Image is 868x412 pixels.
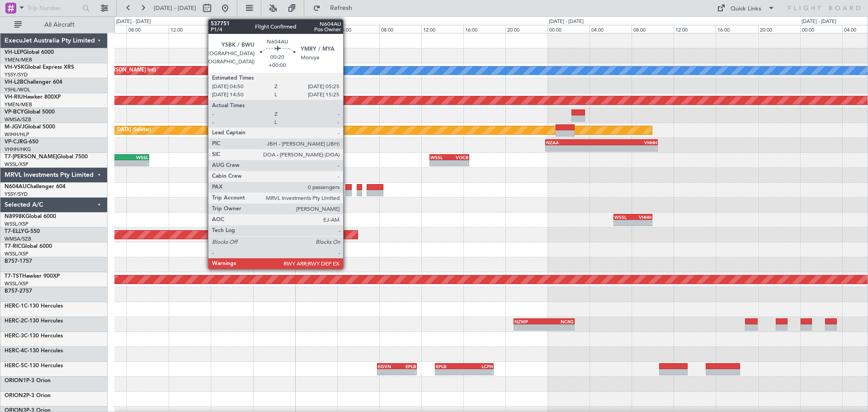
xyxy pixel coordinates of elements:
[5,146,31,153] a: VHHH/HKG
[5,378,26,384] span: ORION1
[5,71,28,78] a: YSSY/SYD
[397,364,416,369] div: EPLB
[5,65,74,70] a: VH-VSKGlobal Express XRS
[5,229,24,234] span: T7-ELLY
[5,244,52,249] a: T7-RICGlobal 6000
[5,363,63,369] a: HERC-5C-130 Hercules
[5,274,60,279] a: T7-TSTHawker 900XP
[379,25,421,33] div: 08:00
[10,18,98,32] button: All Aircraft
[712,1,779,15] button: Quick Links
[5,131,29,138] a: WIHH/HLP
[5,259,23,264] span: B757-1
[24,22,95,28] span: All Aircraft
[5,50,23,55] span: VH-LEP
[549,18,584,26] div: [DATE] - [DATE]
[505,25,547,33] div: 20:00
[5,184,66,189] a: N604AUChallenger 604
[800,25,842,33] div: 00:00
[378,369,397,375] div: -
[5,95,23,100] span: VH-RIU
[464,369,493,375] div: -
[802,18,836,26] div: [DATE] - [DATE]
[211,25,253,33] div: 16:00
[127,25,169,33] div: 08:00
[116,18,151,26] div: [DATE] - [DATE]
[28,1,80,15] input: Trip Number
[5,236,31,242] a: WMSA/SZB
[309,1,363,15] button: Refresh
[5,303,24,309] span: HERC-1
[5,221,28,227] a: WSSL/XSP
[5,57,32,63] a: YMEN/MEB
[464,364,493,369] div: LCPH
[295,25,337,33] div: 00:00
[546,140,601,145] div: NZAA
[5,280,28,287] a: WSSL/XSP
[602,146,657,151] div: -
[590,25,632,33] div: 04:00
[5,161,28,168] a: WSSL/XSP
[5,214,56,219] a: N8998KGlobal 6000
[731,5,761,14] div: Quick Links
[614,220,633,226] div: -
[633,214,651,220] div: VHHH
[5,154,57,160] span: T7-[PERSON_NAME]
[5,191,28,198] a: YSSY/SYD
[546,146,601,151] div: -
[5,139,38,145] a: VP-CJRG-650
[253,25,295,33] div: 20:00
[169,25,211,33] div: 12:00
[5,124,24,130] span: M-JGVJ
[436,369,464,375] div: -
[449,161,468,166] div: -
[5,109,24,115] span: VP-BCY
[632,25,674,33] div: 08:00
[436,364,464,369] div: EPLB
[716,25,758,33] div: 16:00
[5,363,24,369] span: HERC-5
[297,18,331,26] div: [DATE] - [DATE]
[5,116,31,123] a: WMSA/SZB
[322,5,360,11] span: Refresh
[5,318,24,324] span: HERC-2
[5,65,24,70] span: VH-VSK
[397,369,416,375] div: -
[633,220,651,226] div: -
[154,4,196,12] span: [DATE] - [DATE]
[378,364,397,369] div: EGVN
[5,393,26,398] span: ORION2
[544,325,574,330] div: -
[614,214,633,220] div: WSSL
[5,139,23,145] span: VP-CJR
[121,155,148,160] div: WSSL
[547,25,590,33] div: 00:00
[5,393,51,398] a: ORION2P-3 Orion
[514,325,544,330] div: -
[5,289,23,294] span: B757-2
[5,109,55,115] a: VP-BCYGlobal 5000
[514,319,544,324] div: NZWP
[5,80,62,85] a: VH-L2BChallenger 604
[430,155,449,160] div: WSSL
[463,25,505,33] div: 16:00
[5,154,88,160] a: T7-[PERSON_NAME]Global 7500
[337,25,379,33] div: 04:00
[5,95,61,100] a: VH-RIUHawker 800XP
[449,155,468,160] div: VOCB
[5,214,25,219] span: N8998K
[5,333,63,339] a: HERC-3C-130 Hercules
[5,378,51,384] a: ORION1P-3 Orion
[5,229,40,234] a: T7-ELLYG-550
[421,25,463,33] div: 12:00
[5,251,28,257] a: WSSL/XSP
[544,319,574,324] div: NCRG
[5,333,24,339] span: HERC-3
[5,259,32,264] a: B757-1757
[5,244,21,249] span: T7-RIC
[5,318,63,324] a: HERC-2C-130 Hercules
[5,289,32,294] a: B757-2757
[430,161,449,166] div: -
[5,80,24,85] span: VH-L2B
[5,348,24,354] span: HERC-4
